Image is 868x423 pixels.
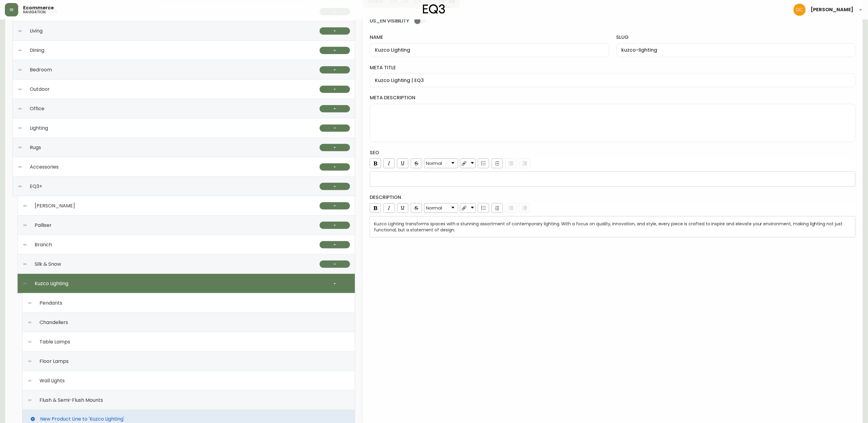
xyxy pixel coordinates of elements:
[423,4,445,14] img: logo
[23,5,54,10] span: Ecommerce
[397,159,408,168] div: Underline
[411,159,422,168] div: Strikethrough
[23,10,46,14] h5: navigation
[616,34,856,41] label: slug
[370,34,609,41] label: name
[30,28,43,34] span: Living
[40,416,124,422] span: New Product Line to 'Kuzco Lighting'
[811,7,853,12] span: [PERSON_NAME]
[424,203,458,213] div: rdw-dropdown
[424,159,458,168] div: rdw-dropdown
[370,94,856,101] label: meta description
[39,378,65,384] span: Wall Lights
[30,67,52,73] span: Bedroom
[30,87,50,92] span: Outdoor
[30,125,48,131] span: Lighting
[423,159,459,168] div: rdw-block-control
[505,159,516,168] div: Indent
[370,203,856,237] div: rdw-wrapper
[477,159,531,168] div: rdw-list-control
[370,194,856,201] h4: description
[460,203,476,213] div: rdw-dropdown
[35,261,61,267] span: Silk & Snow
[383,159,395,168] div: Italic
[505,203,516,213] div: Indent
[30,106,44,111] span: Office
[397,203,408,213] div: Underline
[30,164,59,170] span: Accessories
[424,203,458,213] a: Block Type
[39,300,62,306] span: Pendants
[30,48,44,53] span: Dining
[369,159,856,170] div: rdw-toolbar
[370,149,856,156] h4: seo
[369,203,423,213] div: rdw-inline-control
[374,221,852,233] div: rdw-editor
[370,159,856,187] div: rdw-wrapper
[370,159,381,168] div: Bold
[35,203,75,209] span: [PERSON_NAME]
[478,159,489,168] div: Unordered
[30,184,42,189] span: EQ3+
[370,18,409,24] span: US_EN VISIBILITY
[426,161,442,166] span: Normal
[39,397,103,403] span: Flush & Semi-Flush Mounts
[383,203,395,213] div: Italic
[519,203,530,213] div: Outdent
[426,205,442,211] span: Normal
[39,339,70,345] span: Table Lamps
[423,203,459,213] div: rdw-block-control
[477,203,531,213] div: rdw-list-control
[370,64,856,71] label: meta title
[39,359,69,364] span: Floor Lamps
[369,159,423,168] div: rdw-inline-control
[30,145,41,150] span: Rugs
[35,223,52,228] span: Palliser
[39,320,68,325] span: Chandeliers
[459,203,477,213] div: rdw-link-control
[459,159,477,168] div: rdw-link-control
[492,159,503,168] div: Ordered
[374,221,844,233] span: Kuzco Lighting transforms spaces with a stunning assortment of contemporary lighting. With a focu...
[519,159,530,168] div: Outdent
[460,159,476,168] div: rdw-dropdown
[370,203,381,213] div: Bold
[424,159,458,168] a: Block Type
[794,4,806,16] img: 7eb451d6983258353faa3212700b340b
[492,203,503,213] div: Ordered
[369,203,856,215] div: rdw-toolbar
[411,203,422,213] div: Strikethrough
[478,203,489,213] div: Unordered
[35,242,52,247] span: Branch
[35,281,68,286] span: Kuzco Lighting
[374,176,852,182] div: rdw-editor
